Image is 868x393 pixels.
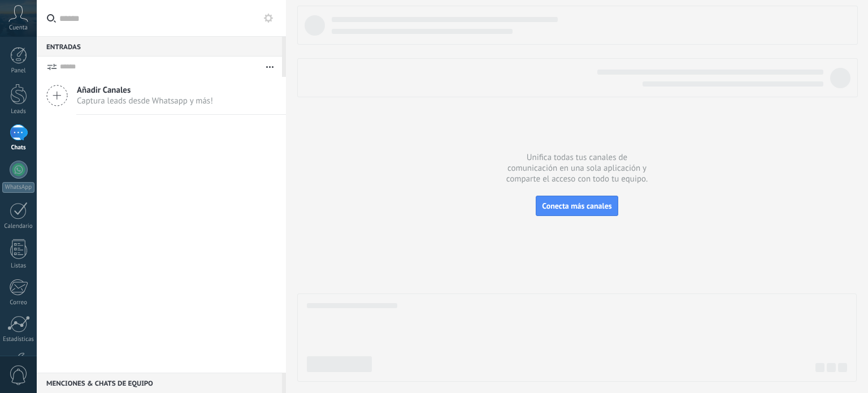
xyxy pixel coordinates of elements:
span: Conecta más canales [542,201,611,211]
div: Panel [2,67,35,75]
div: Leads [2,108,35,115]
div: Estadísticas [2,336,35,343]
span: Añadir Canales [77,85,213,96]
div: WhatsApp [2,182,34,193]
div: Listas [2,262,35,270]
div: Chats [2,144,35,152]
span: Captura leads desde Whatsapp y más! [77,96,213,106]
div: Correo [2,299,35,306]
div: Menciones & Chats de equipo [37,373,282,393]
button: Conecta más canales [536,196,618,216]
span: Cuenta [9,24,28,32]
div: Entradas [37,36,282,57]
div: Calendario [2,223,35,230]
